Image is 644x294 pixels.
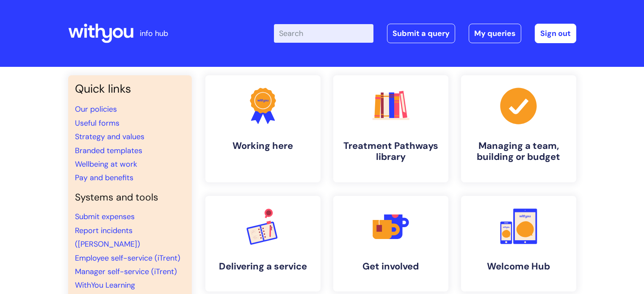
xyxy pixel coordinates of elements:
h4: Get involved [340,261,442,272]
h4: Managing a team, building or budget [468,140,569,163]
a: Employee self-service (iTrent) [75,253,180,263]
a: Managing a team, building or budget [461,75,576,182]
a: Report incidents ([PERSON_NAME]) [75,225,140,249]
a: Get involved [333,196,448,291]
h4: Systems and tools [75,192,185,203]
a: Strategy and values [75,132,144,142]
p: info hub [140,27,168,40]
a: Useful forms [75,118,119,128]
a: Submit expenses [75,212,135,222]
a: Sign out [535,24,576,43]
a: Manager self-service (iTrent) [75,267,177,277]
div: | - [274,24,576,43]
a: Working here [205,75,321,182]
h3: Quick links [75,82,185,96]
a: Branded templates [75,146,142,156]
a: WithYou Learning [75,280,135,290]
a: Welcome Hub [461,196,576,291]
h4: Delivering a service [212,261,314,272]
a: Submit a query [387,24,455,43]
a: Our policies [75,104,117,114]
a: Delivering a service [205,196,321,291]
a: My queries [469,24,521,43]
a: Wellbeing at work [75,159,137,169]
h4: Treatment Pathways library [340,140,442,163]
a: Treatment Pathways library [333,75,448,182]
input: Search [274,24,373,43]
h4: Working here [212,140,314,151]
h4: Welcome Hub [468,261,569,272]
a: Pay and benefits [75,173,133,183]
